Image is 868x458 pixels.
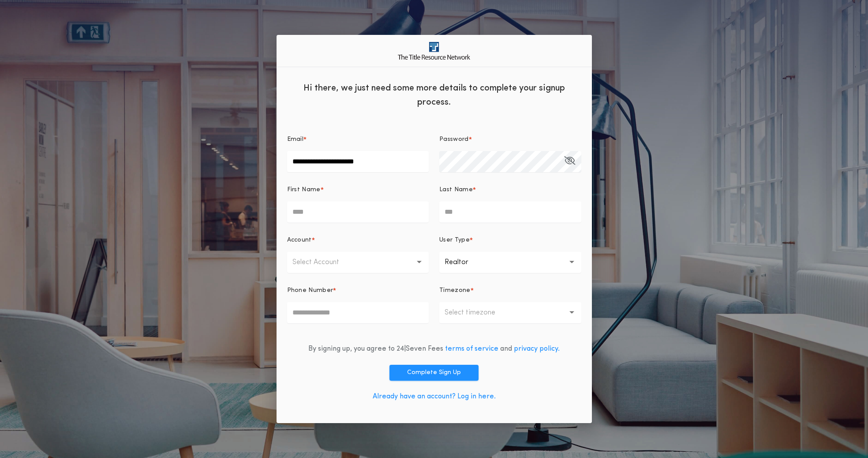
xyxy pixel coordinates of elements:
button: Select Account [287,252,429,273]
p: Timezone [439,286,471,295]
p: Select Account [292,257,353,268]
p: Realtor [445,257,483,268]
input: Password* [439,151,581,172]
p: Select timezone [445,307,509,318]
p: First Name [287,185,321,194]
a: privacy policy. [514,345,560,352]
input: Last Name* [439,201,581,223]
p: Email [287,135,304,144]
button: Password* [564,151,575,172]
button: Complete Sign Up [389,365,479,381]
p: User Type [439,236,470,245]
a: Already have an account? Log in here. [373,393,496,400]
img: logo [398,42,470,59]
button: Realtor [439,252,581,273]
button: Select timezone [439,302,581,323]
input: Phone Number* [287,302,429,323]
div: By signing up, you agree to 24|Seven Fees and [308,344,560,354]
div: Hi there, we just need some more details to complete your signup process. [277,74,592,114]
p: Phone Number [287,286,333,295]
input: First Name* [287,201,429,223]
a: terms of service [445,345,498,352]
p: Last Name [439,185,473,194]
p: Password [439,135,469,144]
input: Email* [287,151,429,172]
p: Account [287,236,312,245]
